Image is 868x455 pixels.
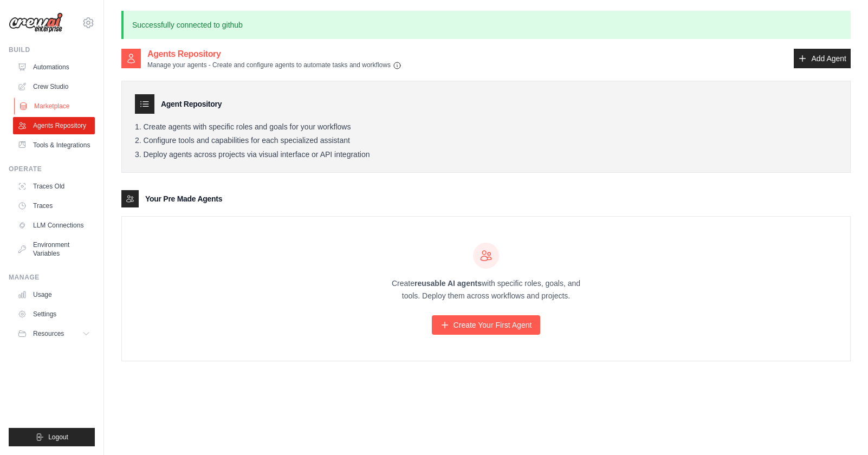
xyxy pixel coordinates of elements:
[147,61,401,70] p: Manage your agents - Create and configure agents to automate tasks and workflows
[13,286,95,303] a: Usage
[135,136,837,146] li: Configure tools and capabilities for each specialized assistant
[13,178,95,195] a: Traces Old
[161,99,222,109] h3: Agent Repository
[13,217,95,234] a: LLM Connections
[432,315,541,335] a: Create Your First Agent
[9,428,95,446] button: Logout
[135,150,837,160] li: Deploy agents across projects via visual interface or API integration
[13,78,95,95] a: Crew Studio
[33,329,64,338] span: Resources
[9,273,95,282] div: Manage
[9,45,95,54] div: Build
[13,236,95,262] a: Environment Variables
[9,165,95,173] div: Operate
[382,277,590,302] p: Create with specific roles, goals, and tools. Deploy them across workflows and projects.
[145,193,222,204] h3: Your Pre Made Agents
[9,12,63,33] img: Logo
[48,433,68,441] span: Logout
[414,279,482,288] strong: reusable AI agents
[13,325,95,342] button: Resources
[135,122,837,132] li: Create agents with specific roles and goals for your workflows
[121,11,851,39] p: Successfully connected to github
[13,58,95,76] a: Automations
[13,197,95,214] a: Traces
[14,97,96,115] a: Marketplace
[147,48,401,61] h2: Agents Repository
[13,305,95,323] a: Settings
[794,49,851,68] a: Add Agent
[13,136,95,154] a: Tools & Integrations
[13,117,95,134] a: Agents Repository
